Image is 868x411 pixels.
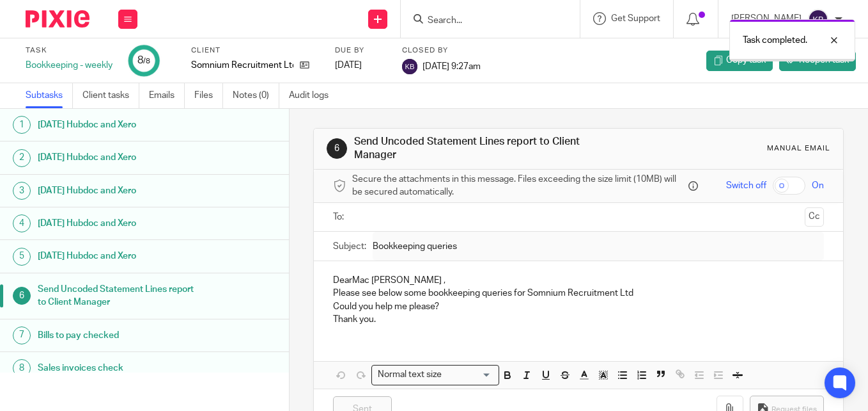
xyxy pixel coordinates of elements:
[333,300,824,313] p: Could you help me please?
[143,58,150,65] small: /8
[13,359,31,377] div: 8
[333,287,824,300] p: Please see below some bookkeeping queries for Somnium Recruitment Ltd
[191,59,293,72] p: Somnium Recruitment Ltd
[333,313,824,326] p: Thank you.
[402,45,481,56] label: Closed by
[767,143,830,154] div: Manual email
[333,211,347,223] label: To:
[13,326,31,344] div: 7
[38,115,197,134] h1: [DATE] Hubdoc and Xero
[38,326,197,345] h1: Bills to pay checked
[327,138,347,159] div: 6
[38,246,197,266] h1: [DATE] Hubdoc and Xero
[422,61,481,70] span: [DATE] 9:27am
[26,83,73,108] a: Subtasks
[194,83,223,108] a: Files
[82,83,139,108] a: Client tasks
[38,148,197,167] h1: [DATE] Hubdoc and Xero
[26,59,112,72] div: Bookkeeping - weekly
[13,248,31,266] div: 5
[149,83,185,108] a: Emails
[333,240,366,253] label: Subject:
[333,274,824,287] p: DearMac [PERSON_NAME] ,
[38,280,197,312] h1: Send Uncoded Statement Lines report to Client Manager
[26,10,89,28] img: Pixie
[446,368,492,382] input: Search for option
[38,181,197,200] h1: [DATE] Hubdoc and Xero
[808,9,828,29] img: svg%3E
[352,173,685,199] span: Secure the attachments in this message. Files exceeding the size limit (10MB) will be secured aut...
[335,45,386,56] label: Due by
[726,179,766,192] span: Switch off
[426,15,541,27] input: Search
[38,359,197,378] h1: Sales invoices check
[38,214,197,233] h1: [DATE] Hubdoc and Xero
[13,182,31,200] div: 3
[805,207,824,227] button: Cc
[812,179,824,192] span: On
[402,59,417,74] img: svg%3E
[375,368,444,382] span: Normal text size
[354,135,606,163] h1: Send Uncoded Statement Lines report to Client Manager
[13,214,31,232] div: 4
[137,53,150,68] div: 8
[743,34,807,47] p: Task completed.
[191,45,319,56] label: Client
[371,365,499,385] div: Search for option
[13,149,31,167] div: 2
[13,287,31,305] div: 6
[289,83,338,108] a: Audit logs
[13,116,31,134] div: 1
[233,83,279,108] a: Notes (0)
[26,45,112,56] label: Task
[335,59,386,72] div: [DATE]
